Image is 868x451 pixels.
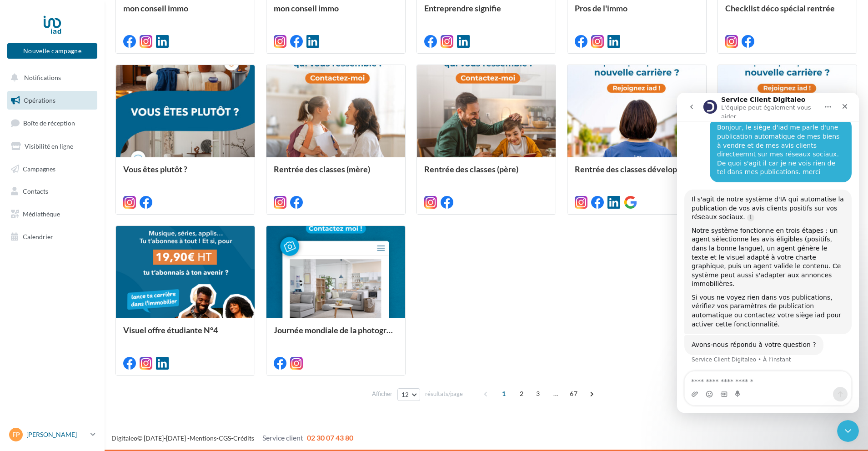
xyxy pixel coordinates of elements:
[531,386,545,401] span: 3
[5,227,99,246] a: Calendrier
[23,119,75,127] span: Boîte de réception
[190,434,216,442] a: Mentions
[23,210,60,218] span: Médiathèque
[5,113,99,133] a: Boîte de réception
[24,96,55,104] span: Opérations
[274,165,398,183] div: Rentrée des classes (mère)
[123,326,247,344] div: Visuel offre étudiante N°4
[5,160,99,179] a: Campagnes
[837,420,859,442] iframe: Intercom live chat
[514,386,529,401] span: 2
[5,68,95,87] button: Notifications
[575,165,699,183] div: Rentrée des classes développement (conseillère)
[307,433,353,442] span: 02 30 07 43 80
[233,434,254,442] a: Crédits
[23,165,55,172] span: Campagnes
[24,74,61,81] span: Notifications
[7,43,97,59] button: Nouvelle campagne
[274,326,398,344] div: Journée mondiale de la photographie
[26,430,87,439] p: [PERSON_NAME]
[548,386,563,401] span: ...
[123,165,247,183] div: Vous êtes plutôt ?
[372,390,392,398] span: Afficher
[424,4,548,22] div: Entreprendre signifie
[566,386,581,401] span: 67
[25,142,73,150] span: Visibilité en ligne
[111,434,353,442] span: © [DATE]-[DATE] - - -
[219,434,231,442] a: CGS
[123,4,247,22] div: mon conseil immo
[12,430,20,439] span: FP
[397,388,421,401] button: 12
[5,182,99,201] a: Contacts
[425,390,463,398] span: résultats/page
[5,205,99,224] a: Médiathèque
[497,386,511,401] span: 1
[677,93,859,413] iframe: Intercom live chat
[5,91,99,110] a: Opérations
[23,187,48,195] span: Contacts
[401,391,409,398] span: 12
[424,165,548,183] div: Rentrée des classes (père)
[575,4,699,22] div: Pros de l'immo
[725,4,849,22] div: Checklist déco spécial rentrée
[5,137,99,156] a: Visibilité en ligne
[274,4,398,22] div: mon conseil immo
[23,233,53,241] span: Calendrier
[262,433,303,442] span: Service client
[111,434,137,442] a: Digitaleo
[7,426,97,443] a: FP [PERSON_NAME]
